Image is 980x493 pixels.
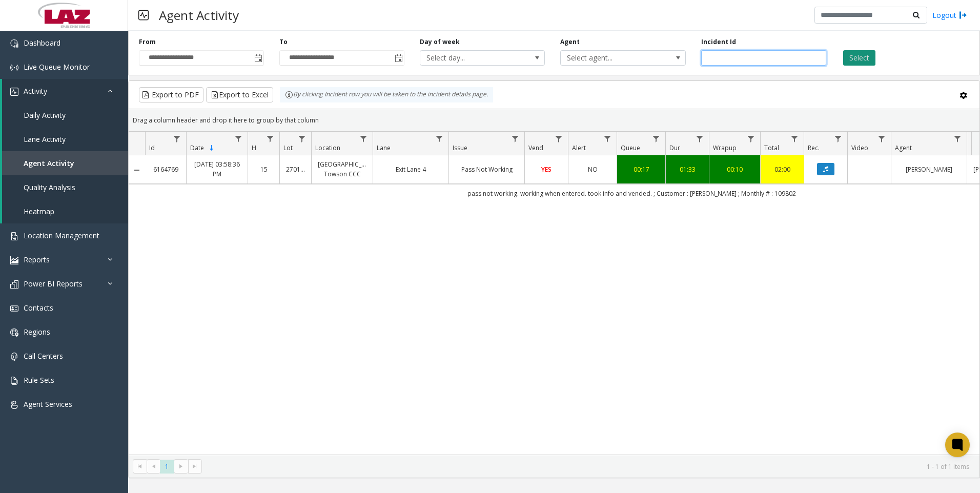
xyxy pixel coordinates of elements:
[420,51,520,65] span: Select day...
[24,231,99,240] span: Location Management
[154,3,244,28] h3: Agent Activity
[283,143,293,152] span: Lot
[318,159,366,179] a: [GEOGRAPHIC_DATA] Towson CCC
[843,50,875,66] button: Select
[24,38,60,48] span: Dashboard
[24,375,54,385] span: Rule Sets
[701,37,736,47] label: Incident Id
[129,111,979,129] div: Drag a column header and drop it here to group by that column
[129,132,979,455] div: Data table
[2,151,128,175] a: Agent Activity
[788,132,802,146] a: Total Filter Menu
[2,79,128,103] a: Activity
[875,132,889,146] a: Video Filter Menu
[959,10,967,20] img: logout
[357,132,371,146] a: Location Filter Menu
[433,132,446,146] a: Lane Filter Menu
[2,103,128,127] a: Daily Activity
[10,328,18,337] img: 'icon'
[575,165,610,174] a: NO
[170,132,184,146] a: Id Filter Menu
[528,143,543,152] span: Vend
[561,51,660,65] span: Select agent...
[672,165,703,174] a: 01:33
[138,3,149,28] img: pageIcon
[24,255,50,264] span: Reports
[24,110,66,120] span: Daily Activity
[621,143,640,152] span: Queue
[315,143,340,152] span: Location
[24,86,47,96] span: Activity
[24,62,90,72] span: Live Queue Monitor
[232,132,246,146] a: Date Filter Menu
[2,199,128,223] a: Heatmap
[279,37,288,47] label: To
[951,132,965,146] a: Agent Filter Menu
[193,159,241,179] a: [DATE] 03:58:36 PM
[206,87,273,102] button: Export to Excel
[10,39,18,48] img: 'icon'
[808,143,820,152] span: Rec.
[10,304,18,313] img: 'icon'
[716,165,754,174] a: 00:10
[601,132,615,146] a: Alert Filter Menu
[2,127,128,151] a: Lane Activity
[560,37,580,47] label: Agent
[24,351,63,361] span: Call Centers
[10,256,18,264] img: 'icon'
[572,143,586,152] span: Alert
[10,401,18,409] img: 'icon'
[263,132,277,146] a: H Filter Menu
[2,175,128,199] a: Quality Analysis
[285,91,293,99] img: infoIcon.svg
[10,280,18,289] img: 'icon'
[129,166,145,174] a: Collapse Details
[252,51,263,65] span: Toggle popup
[669,143,680,152] span: Dur
[508,132,522,146] a: Issue Filter Menu
[24,327,50,337] span: Regions
[24,279,83,289] span: Power BI Reports
[139,37,156,47] label: From
[453,143,467,152] span: Issue
[531,165,562,174] a: YES
[149,143,155,152] span: Id
[932,10,967,20] a: Logout
[713,143,737,152] span: Wrapup
[208,462,969,471] kendo-pager-info: 1 - 1 of 1 items
[160,460,174,474] span: Page 1
[10,232,18,240] img: 'icon'
[295,132,309,146] a: Lot Filter Menu
[693,132,707,146] a: Dur Filter Menu
[254,165,273,174] a: 15
[286,165,305,174] a: 270133
[744,132,758,146] a: Wrapup Filter Menu
[831,132,845,146] a: Rec. Filter Menu
[190,143,204,152] span: Date
[767,165,798,174] a: 02:00
[208,144,216,152] span: Sortable
[252,143,256,152] span: H
[24,134,66,144] span: Lane Activity
[139,87,203,102] button: Export to PDF
[280,87,493,102] div: By clicking Incident row you will be taken to the incident details page.
[623,165,659,174] a: 00:17
[10,88,18,96] img: 'icon'
[24,207,54,216] span: Heatmap
[393,51,404,65] span: Toggle popup
[24,158,74,168] span: Agent Activity
[420,37,460,47] label: Day of week
[24,182,75,192] span: Quality Analysis
[764,143,779,152] span: Total
[541,165,552,174] span: YES
[10,64,18,72] img: 'icon'
[10,377,18,385] img: 'icon'
[552,132,566,146] a: Vend Filter Menu
[151,165,180,174] a: 6164769
[377,143,391,152] span: Lane
[24,399,72,409] span: Agent Services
